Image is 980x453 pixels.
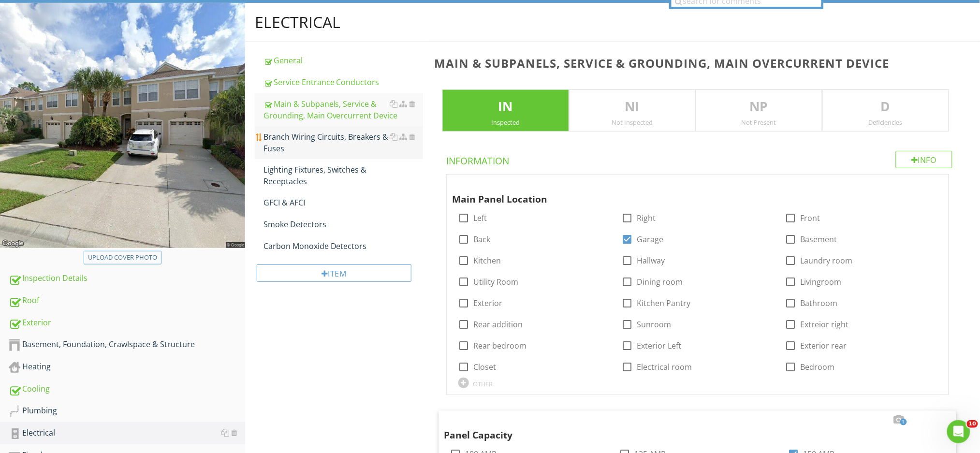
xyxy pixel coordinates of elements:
[88,253,157,263] div: Upload cover photo
[263,55,423,66] div: General
[255,13,340,32] div: Electrical
[570,97,695,117] p: NI
[444,414,926,442] div: Panel Capacity
[474,341,527,351] label: Rear bedroom
[474,256,501,265] label: Kitchen
[263,164,423,187] div: Lighting Fixtures, Switches & Receptacles
[257,264,411,282] div: Item
[637,341,682,351] label: Exterior Left
[474,213,487,223] label: Left
[474,234,491,244] label: Back
[263,131,423,154] div: Branch Wiring Circuits, Breakers & Fuses
[453,178,918,206] div: Main Panel Location
[474,362,497,372] label: Closet
[9,272,245,285] div: Inspection Details
[801,213,820,223] label: Front
[801,320,849,329] label: Extreior right
[801,277,842,287] label: Livingroom
[823,97,949,117] p: D
[474,277,519,287] label: Utility Room
[263,197,423,208] div: GFCI & AFCI
[637,234,664,244] label: Garage
[263,219,423,230] div: Smoke Detectors
[474,320,523,329] label: Rear addition
[801,256,853,265] label: Laundry room
[9,405,245,417] div: Plumbing
[947,420,970,443] iframe: Intercom live chat
[263,240,423,252] div: Carbon Monoxide Detectors
[900,419,907,425] span: 1
[696,97,822,117] p: NP
[443,97,569,117] p: IN
[823,118,949,126] div: Deficiencies
[9,361,245,373] div: Heating
[967,420,978,428] span: 10
[84,251,161,264] button: Upload cover photo
[443,118,569,126] div: Inspected
[9,427,245,439] div: Electrical
[263,98,423,121] div: Main & Subpanels, Service & Grounding, Main Overcurrent Device
[637,213,656,223] label: Right
[570,118,695,126] div: Not Inspected
[801,234,837,244] label: Basement
[637,256,665,265] label: Hallway
[447,151,952,167] h4: Information
[696,118,822,126] div: Not Present
[896,151,953,168] div: Info
[637,298,691,308] label: Kitchen Pantry
[9,317,245,329] div: Exterior
[435,57,965,70] h3: Main & Subpanels, Service & Grounding, Main Overcurrent Device
[801,298,838,308] label: Bathroom
[637,320,672,329] label: Sunroom
[9,383,245,395] div: Cooling
[637,277,683,287] label: Dining room
[801,341,847,351] label: Exterior rear
[473,380,493,388] div: OTHER
[263,76,423,88] div: Service Entrance Conductors
[9,338,245,351] div: Basement, Foundation, Crawlspace & Structure
[9,294,245,307] div: Roof
[801,362,835,372] label: Bedroom
[474,298,503,308] label: Exterior
[637,362,692,372] label: Electrical room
